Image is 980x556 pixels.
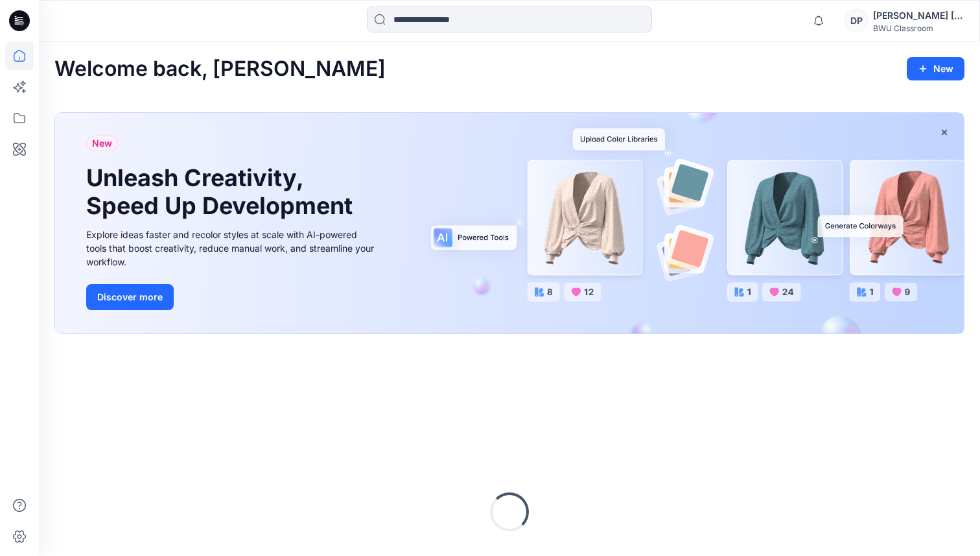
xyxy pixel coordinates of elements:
[86,228,378,269] div: Explore ideas faster and recolor styles at scale with AI-powered tools that boost creativity, red...
[845,9,868,32] div: DP
[907,57,964,80] button: New
[873,8,964,23] div: [PERSON_NAME] [PERSON_NAME]
[86,164,358,220] h1: Unleash Creativity, Speed Up Development
[86,284,174,310] button: Discover more
[54,57,386,81] h2: Welcome back, [PERSON_NAME]
[873,23,964,33] div: BWU Classroom
[86,284,378,310] a: Discover more
[92,136,112,151] span: New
